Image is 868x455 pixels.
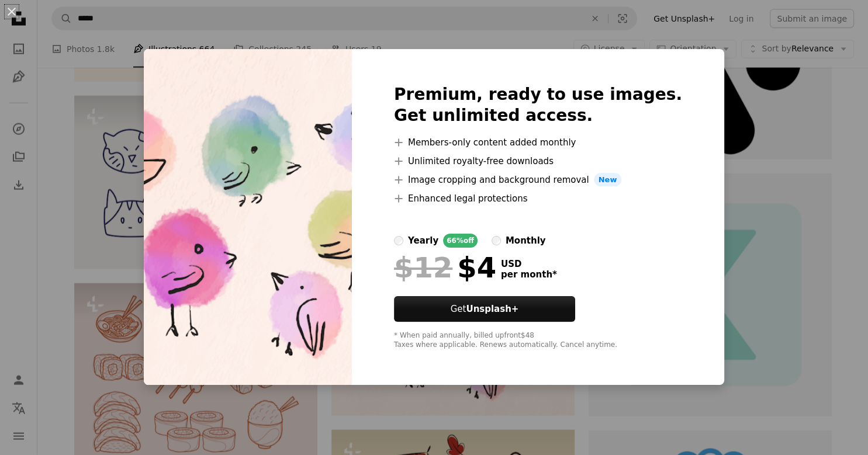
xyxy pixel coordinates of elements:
[501,269,557,280] span: per month *
[394,136,682,150] li: Members-only content added monthly
[466,304,518,314] strong: Unsplash+
[144,49,352,385] img: premium_vector-1751446472256-05c46c55613d
[394,331,682,350] div: * When paid annually, billed upfront $48 Taxes where applicable. Renews automatically. Cancel any...
[394,154,682,168] li: Unlimited royalty-free downloads
[501,259,557,269] span: USD
[394,296,575,322] button: GetUnsplash+
[594,173,622,187] span: New
[394,84,682,126] h2: Premium, ready to use images. Get unlimited access.
[492,236,501,245] input: monthly
[443,234,478,248] div: 66% off
[394,252,496,283] div: $4
[394,236,403,245] input: yearly66%off
[408,234,438,248] div: yearly
[394,173,682,187] li: Image cropping and background removal
[394,252,452,283] span: $12
[394,192,682,206] li: Enhanced legal protections
[506,234,546,248] div: monthly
